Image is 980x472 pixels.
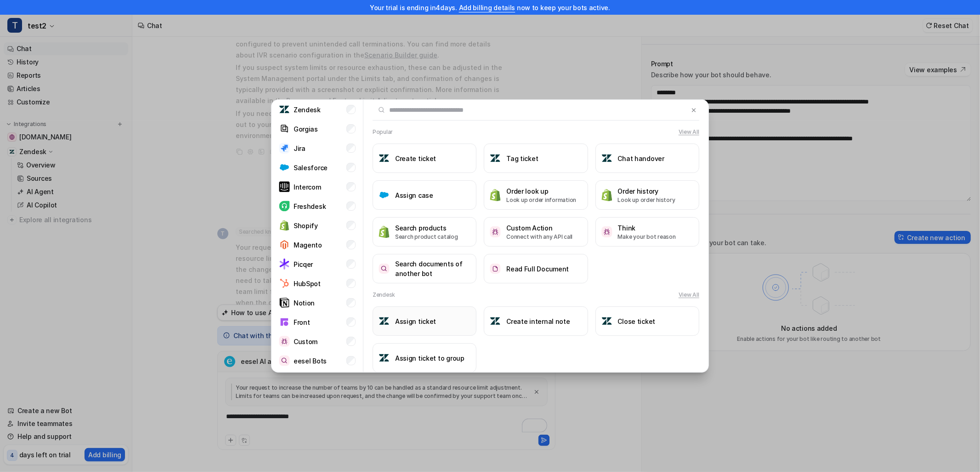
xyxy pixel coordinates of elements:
[373,217,476,247] button: Search productsSearch productsSearch product catalog
[490,226,501,237] img: Custom Action
[679,128,699,136] button: View All
[379,316,390,327] img: Assign ticket
[618,233,676,241] p: Make your bot reason
[601,316,612,327] img: Close ticket
[618,196,675,204] p: Look up order history
[379,153,390,164] img: Create ticket
[379,190,390,201] img: Assign case
[294,221,318,230] p: Shopify
[294,259,313,269] p: Picqer
[395,353,465,363] h3: Assign ticket to group
[395,190,433,200] h3: Assign case
[294,356,327,366] p: eesel Bots
[294,317,310,327] p: Front
[484,306,588,336] button: Create internal noteCreate internal note
[601,153,612,164] img: Chat handover
[618,223,676,233] h3: Think
[679,291,699,299] button: View All
[373,128,393,136] h2: Popular
[373,144,476,173] button: Create ticketCreate ticket
[373,180,476,210] button: Assign caseAssign case
[294,144,306,153] p: Jira
[373,306,476,336] button: Assign ticketAssign ticket
[601,189,612,201] img: Order history
[395,317,436,326] h3: Assign ticket
[490,189,501,201] img: Order look up
[395,233,458,241] p: Search product catalog
[506,186,576,196] h3: Order look up
[595,180,699,210] button: Order historyOrder historyLook up order history
[595,306,699,336] button: Close ticketClose ticket
[484,254,588,283] button: Read Full DocumentRead Full Document
[395,154,436,163] h3: Create ticket
[379,225,390,238] img: Search products
[506,154,538,163] h3: Tag ticket
[379,264,390,274] img: Search documents of another bot
[294,182,321,192] p: Intercom
[595,217,699,247] button: ThinkThinkMake your bot reason
[294,298,315,308] p: Notion
[395,223,458,233] h3: Search products
[490,264,501,274] img: Read Full Document
[294,240,322,250] p: Magento
[294,163,328,173] p: Salesforce
[506,317,570,326] h3: Create internal note
[373,291,395,299] h2: Zendesk
[294,337,317,346] p: Custom
[506,264,569,274] h3: Read Full Document
[294,201,326,211] p: Freshdesk
[373,254,476,283] button: Search documents of another botSearch documents of another bot
[506,233,572,241] p: Connect with any API call
[490,316,501,327] img: Create internal note
[506,196,576,204] p: Look up order information
[379,352,390,363] img: Assign ticket to group
[484,144,588,173] button: Tag ticketTag ticket
[506,223,572,233] h3: Custom Action
[395,259,470,278] h3: Search documents of another bot
[294,124,318,134] p: Gorgias
[490,153,501,164] img: Tag ticket
[373,343,476,373] button: Assign ticket to groupAssign ticket to group
[294,105,321,115] p: Zendesk
[601,226,612,237] img: Think
[484,180,588,210] button: Order look upOrder look upLook up order information
[294,279,321,288] p: HubSpot
[618,154,664,163] h3: Chat handover
[484,217,588,247] button: Custom ActionCustom ActionConnect with any API call
[618,317,656,326] h3: Close ticket
[595,144,699,173] button: Chat handoverChat handover
[618,186,675,196] h3: Order history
